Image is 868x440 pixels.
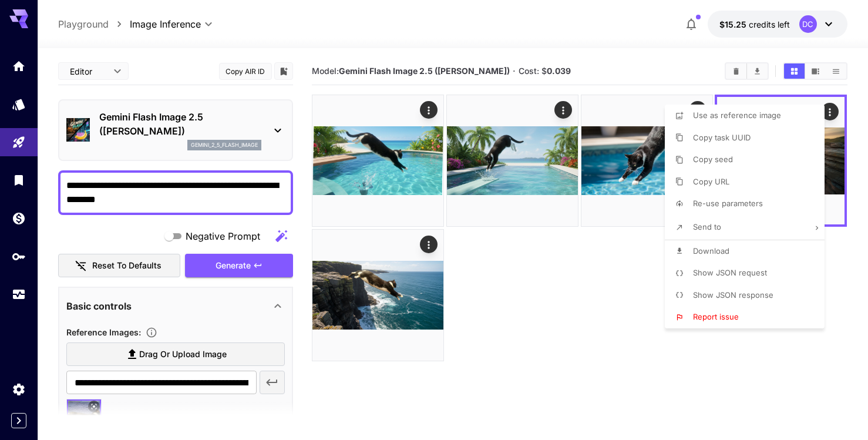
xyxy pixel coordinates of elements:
span: Download [693,246,729,256]
span: Show JSON request [693,268,767,277]
span: Copy URL [693,177,729,186]
span: Copy task UUID [693,133,751,142]
span: Re-use parameters [693,199,763,208]
span: Copy seed [693,154,733,164]
span: Report issue [693,312,739,321]
span: Show JSON response [693,290,773,300]
span: Use as reference image [693,110,781,120]
span: Send to [693,222,721,231]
